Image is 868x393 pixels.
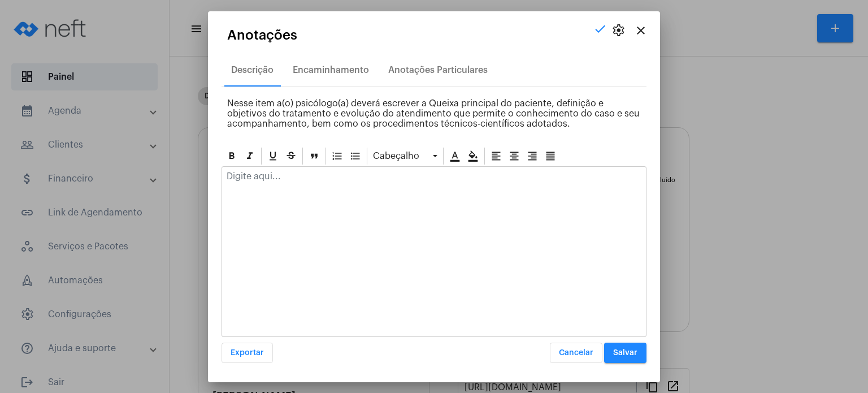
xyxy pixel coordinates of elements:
[488,148,505,165] div: Alinhar à esquerda
[370,148,440,165] div: Cabeçalho
[227,28,297,42] span: Anotações
[524,148,541,165] div: Alinhar à direita
[542,148,559,165] div: Alinhar justificado
[223,148,240,165] div: Negrito
[604,343,646,363] button: Salvar
[347,148,364,165] div: Bullet List
[550,343,602,363] button: Cancelar
[293,65,369,75] div: Encaminhamento
[222,343,273,363] button: Exportar
[593,22,607,36] mat-icon: check
[231,349,264,357] span: Exportar
[231,65,274,75] div: Descrição
[506,148,523,165] div: Alinhar ao centro
[611,24,625,37] span: settings
[306,148,323,165] div: Blockquote
[388,65,488,75] div: Anotações Particulares
[446,148,463,165] div: Cor do texto
[607,19,630,42] button: settings
[634,24,648,37] mat-icon: close
[283,148,300,165] div: Strike
[329,148,346,165] div: Ordered List
[465,148,481,165] div: Cor de fundo
[241,148,258,165] div: Itálico
[264,148,281,165] div: Sublinhado
[559,349,593,357] span: Cancelar
[227,99,640,128] span: Nesse item a(o) psicólogo(a) deverá escrever a Queixa principal do paciente, definição e objetivo...
[613,349,637,357] span: Salvar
